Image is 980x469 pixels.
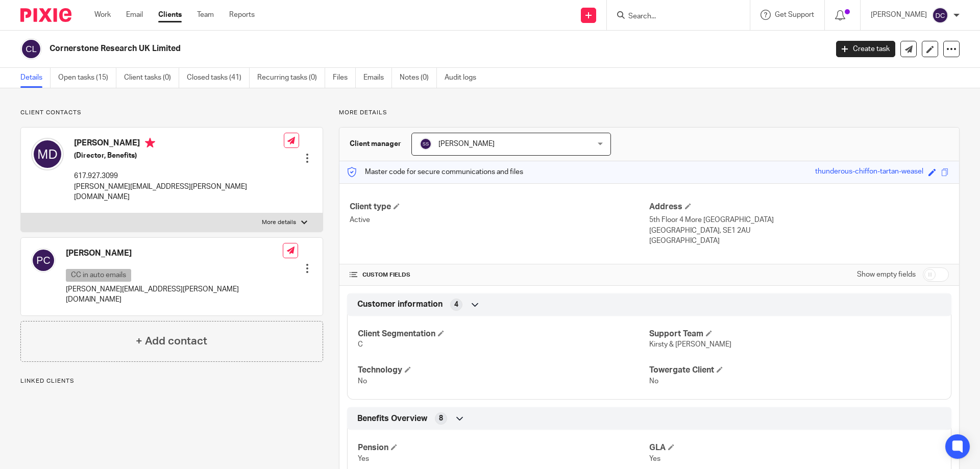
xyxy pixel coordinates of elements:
h4: Pension [358,442,649,453]
input: Search [627,12,719,21]
a: Client tasks (0) [124,68,179,88]
span: Benefits Overview [357,413,427,424]
h4: GLA [649,442,941,453]
a: Work [94,10,111,20]
span: No [649,378,658,385]
p: [GEOGRAPHIC_DATA] [649,236,949,246]
label: Show empty fields [857,269,916,280]
h4: Client Segmentation [358,329,649,339]
p: More details [339,109,960,117]
h4: [PERSON_NAME] [74,138,284,151]
img: svg%3E [31,138,64,170]
span: Get Support [775,11,814,18]
a: Email [126,10,143,20]
img: svg%3E [31,248,56,273]
span: No [358,378,367,385]
h4: CUSTOM FIELDS [350,271,649,279]
span: Kirsty & [PERSON_NAME] [649,341,731,348]
a: Recurring tasks (0) [257,68,325,88]
p: CC in auto emails [66,269,131,282]
img: svg%3E [420,138,432,150]
img: svg%3E [20,38,42,60]
p: [PERSON_NAME] [871,10,927,20]
h3: Client manager [350,139,401,149]
h2: Cornerstone Research UK Limited [50,43,667,54]
a: Clients [158,10,182,20]
p: 5th Floor 4 More [GEOGRAPHIC_DATA] [649,215,949,225]
a: Notes (0) [400,68,437,88]
p: Client contacts [20,109,323,117]
img: svg%3E [932,7,948,23]
p: [GEOGRAPHIC_DATA], SE1 2AU [649,226,949,236]
h4: [PERSON_NAME] [66,248,283,259]
h4: + Add contact [136,333,207,349]
a: Open tasks (15) [58,68,116,88]
div: thunderous-chiffon-tartan-weasel [815,166,923,178]
img: Pixie [20,8,71,22]
a: Team [197,10,214,20]
span: 8 [439,413,443,424]
p: [PERSON_NAME][EMAIL_ADDRESS][PERSON_NAME][DOMAIN_NAME] [74,182,284,203]
a: Audit logs [445,68,484,88]
span: Yes [358,455,369,462]
a: Details [20,68,51,88]
span: Yes [649,455,660,462]
p: Linked clients [20,377,323,385]
h4: Technology [358,365,649,376]
span: C [358,341,363,348]
a: Closed tasks (41) [187,68,250,88]
span: Customer information [357,299,443,310]
a: Create task [836,41,895,57]
p: 617.927.3099 [74,171,284,181]
p: [PERSON_NAME][EMAIL_ADDRESS][PERSON_NAME][DOMAIN_NAME] [66,284,283,305]
h4: Address [649,202,949,212]
h4: Towergate Client [649,365,941,376]
a: Files [333,68,356,88]
h4: Client type [350,202,649,212]
span: [PERSON_NAME] [438,140,495,147]
i: Primary [145,138,155,148]
a: Reports [229,10,255,20]
h4: Support Team [649,329,941,339]
p: More details [262,218,296,227]
a: Emails [363,68,392,88]
p: Master code for secure communications and files [347,167,523,177]
h5: (Director, Benefits) [74,151,284,161]
span: 4 [454,300,458,310]
p: Active [350,215,649,225]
